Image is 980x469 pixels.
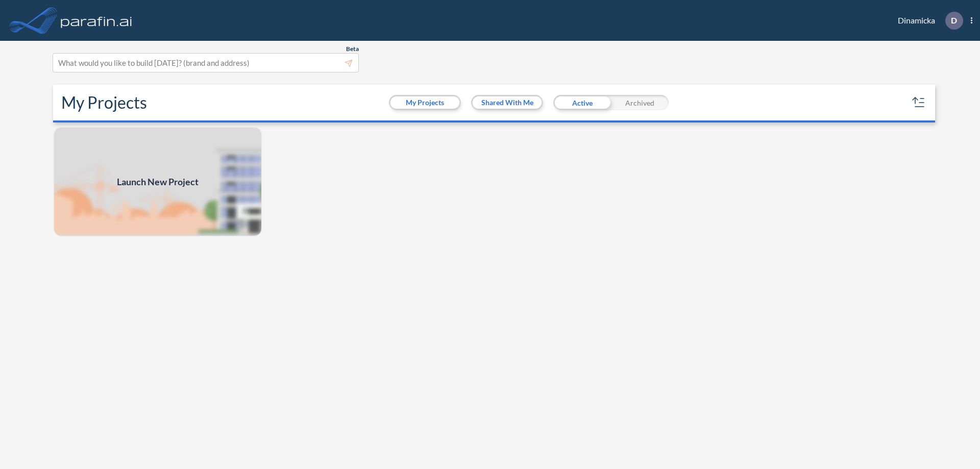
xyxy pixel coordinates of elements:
[59,10,134,31] img: logo
[61,93,147,112] h2: My Projects
[951,16,957,25] p: D
[911,94,927,111] button: sort
[53,127,262,237] a: Launch New Project
[611,95,669,110] div: Archived
[53,127,262,237] img: add
[390,96,459,109] button: My Projects
[473,96,542,109] button: Shared With Me
[346,45,359,53] span: Beta
[553,95,611,110] div: Active
[117,175,199,189] span: Launch New Project
[883,12,972,30] div: Dinamicka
